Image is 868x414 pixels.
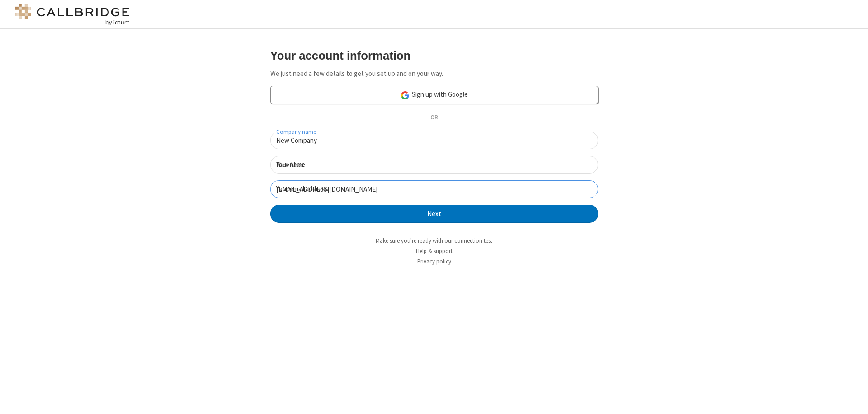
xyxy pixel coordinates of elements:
[270,86,598,104] a: Sign up with Google
[417,258,451,265] a: Privacy policy
[270,205,598,223] button: Next
[270,156,598,174] input: Your name
[270,49,598,62] h3: Your account information
[270,180,598,198] input: Your email address
[416,247,453,255] a: Help & support
[14,4,131,25] img: logo@2x.png
[270,132,598,149] input: Company name
[376,237,492,245] a: Make sure you're ready with our connection test
[270,69,598,79] p: We just need a few details to get you set up and on your way.
[400,90,410,100] img: google-icon.png
[427,112,441,124] span: OR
